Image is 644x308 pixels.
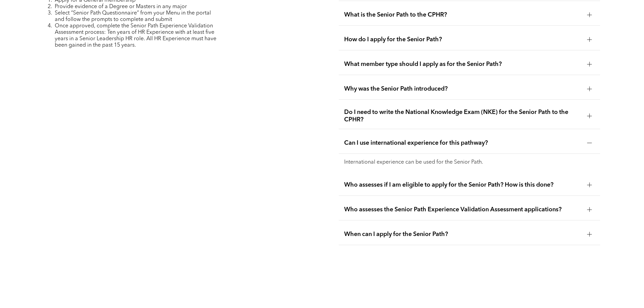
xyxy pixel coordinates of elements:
span: Why was the Senior Path introduced? [344,85,582,93]
span: Who assesses if I am eligible to apply for the Senior Path? How is this done? [344,181,582,189]
span: When can I apply for the Senior Path? [344,231,582,238]
span: Select “Senior Path Questionnaire” from your Menu in the portal and follow the prompts to complet... [55,10,211,22]
span: Provide evidence of a Degree or Masters in any major [55,4,187,9]
p: International experience can be used for the Senior Path. [344,159,595,166]
span: How do I apply for the Senior Path? [344,36,582,43]
span: Once approved, complete the Senior Path Experience Validation Assessment process: Ten years of HR... [55,23,216,48]
span: What is the Senior Path to the CPHR? [344,11,582,19]
span: What member type should I apply as for the Senior Path? [344,61,582,68]
span: Do I need to write the National Knowledge Exam (NKE) for the Senior Path to the CPHR? [344,109,582,123]
span: Can I use international experience for this pathway? [344,139,582,147]
span: Who assesses the Senior Path Experience Validation Assessment applications? [344,206,582,213]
